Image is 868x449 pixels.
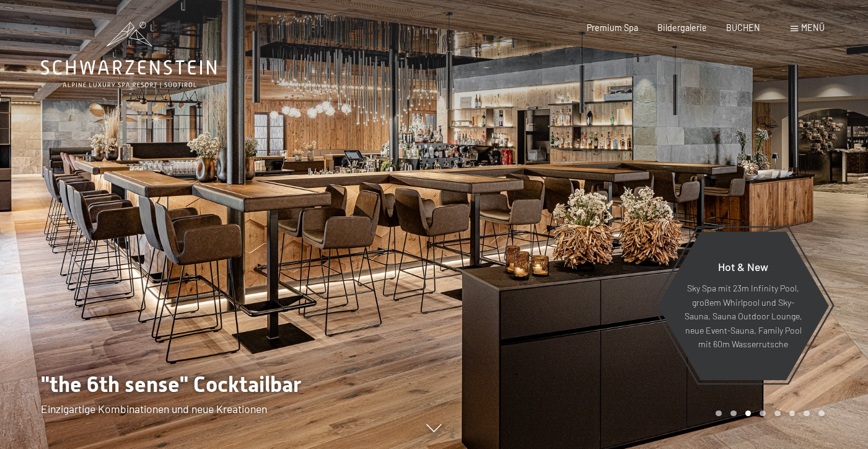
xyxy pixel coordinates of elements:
div: Carousel Page 6 [789,411,796,417]
div: Carousel Page 3 (Current Slide) [745,411,752,417]
div: Carousel Page 1 [716,411,722,417]
div: Carousel Page 7 [804,411,810,417]
div: Carousel Page 8 [818,411,825,417]
p: Sky Spa mit 23m Infinity Pool, großem Whirlpool und Sky-Sauna, Sauna Outdoor Lounge, neue Event-S... [684,282,802,352]
div: Carousel Pagination [711,411,824,417]
span: Menü [801,22,825,33]
a: Hot & New Sky Spa mit 23m Infinity Pool, großem Whirlpool und Sky-Sauna, Sauna Outdoor Lounge, ne... [657,231,830,381]
div: Carousel Page 2 [730,411,737,417]
div: Carousel Page 5 [774,411,781,417]
a: Bildergalerie [657,22,707,33]
a: Premium Spa [587,22,638,33]
div: Carousel Page 4 [760,411,766,417]
a: BUCHEN [726,22,760,33]
span: Hot & New [718,260,768,273]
